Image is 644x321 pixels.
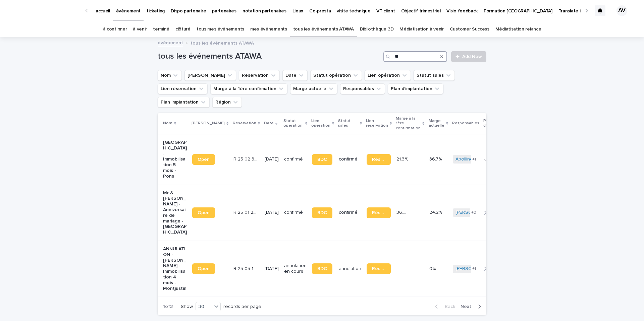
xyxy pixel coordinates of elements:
a: terminé [153,21,169,37]
span: Open [198,210,210,215]
button: Statut opération [310,70,362,81]
p: Lien réservation [366,117,388,130]
p: Responsables [452,120,479,127]
button: Lien réservation [158,83,208,94]
p: [PERSON_NAME] [192,120,225,127]
span: + 1 [472,267,476,271]
span: + 2 [471,211,476,215]
p: R 25 05 1196 [233,265,259,272]
a: Bibliothèque 3D [360,21,393,37]
a: BDC [312,207,332,218]
button: Lien opération [365,70,411,81]
a: tous les événements ATAWA [293,21,354,37]
p: [DATE] [265,210,279,215]
a: Open [192,154,215,165]
a: BDC [312,263,332,274]
p: Statut opération [283,117,304,130]
p: records per page [223,304,261,310]
button: Région [212,97,242,108]
button: Plan implantation [158,97,210,108]
p: - [396,265,399,272]
p: annulation en cours [284,263,307,274]
a: Apolline Vion [455,156,484,162]
a: Réservation [367,207,390,218]
tr: [GEOGRAPHIC_DATA] - Immobilisation 5 mois - PonsOpenR 25 02 3460R 25 02 3460 [DATE]confirméBDCcon... [158,134,587,185]
tr: Mr & [PERSON_NAME] - Anniversaire de mariage - [GEOGRAPHIC_DATA]OpenR 25 01 2564R 25 01 2564 [DAT... [158,185,587,241]
a: [PERSON_NAME] [455,266,492,272]
p: 1 of 3 [158,299,178,315]
span: Next [461,304,475,309]
button: Plan d'implantation [388,83,443,94]
button: Lien Stacker [184,70,236,81]
span: BDC [317,210,327,215]
span: BDC [317,266,327,271]
p: 0% [429,265,437,272]
a: événement [158,39,183,46]
p: annulation [339,266,361,272]
a: Customer Success [450,21,489,37]
p: Show [181,304,193,310]
p: [DATE] [265,156,279,162]
p: Mr & [PERSON_NAME] - Anniversaire de mariage - [GEOGRAPHIC_DATA] [163,190,187,235]
p: Lien opération [311,117,330,130]
p: [GEOGRAPHIC_DATA] - Immobilisation 5 mois - Pons [163,140,187,179]
a: tous mes événements [197,21,244,37]
p: Marge à la 1ère confirmation [396,115,421,132]
span: Back [441,304,455,309]
p: confirmé [339,210,361,215]
button: Statut sales [414,70,455,81]
p: R 25 01 2564 [233,208,259,215]
span: Open [198,266,210,271]
img: Ls34BcGeRexTGTNfXpUC [13,4,78,17]
tr: ANNULATION - [PERSON_NAME] - Immobilisation 4 mois - MontjustinOpenR 25 05 1196R 25 05 1196 [DATE... [158,241,587,297]
span: Réservation [372,157,385,162]
button: Marge actuelle [290,83,337,94]
a: Add New [451,51,486,62]
a: à confirmer [103,21,127,37]
input: Search [383,51,447,62]
p: confirmé [339,156,361,162]
p: Statut sales [338,117,358,130]
a: [PERSON_NAME] [455,210,492,215]
a: Réservation [367,154,390,165]
p: Reservation [233,120,256,127]
p: [DATE] [265,266,279,272]
p: confirmé [284,210,307,215]
p: ANNULATION - [PERSON_NAME] - Immobilisation 4 mois - Montjustin [163,246,187,291]
a: BDC [312,154,332,165]
a: à venir [133,21,147,37]
span: Open [198,157,210,162]
div: AV [616,5,627,16]
p: tous les événements ATAWA [191,39,254,46]
p: 36.9 % [396,208,410,215]
p: confirmé [284,156,307,162]
span: + 1 [472,157,476,162]
button: Back [430,304,458,310]
span: Réservation [372,266,385,271]
span: Add New [462,54,482,59]
button: Reservation [239,70,280,81]
a: mes événements [250,21,287,37]
button: Nom [158,70,182,81]
a: Open [192,207,215,218]
button: Responsables [340,83,385,94]
p: 21.3 % [396,155,410,162]
p: 24.2% [429,208,443,215]
a: Médiatisation à venir [399,21,444,37]
button: Next [458,304,486,310]
a: clôturé [175,21,191,37]
a: Open [192,263,215,274]
h1: tous les événements ATAWA [158,52,381,61]
p: Date [264,120,274,127]
div: 30 [196,303,212,310]
a: Réservation [367,263,390,274]
p: Plan d'implantation [483,117,511,130]
a: Médiatisation relance [495,21,541,37]
p: Nom [163,120,172,127]
p: Marge actuelle [429,117,444,130]
button: Date [282,70,308,81]
span: Réservation [372,210,385,215]
p: 36.7% [429,155,443,162]
p: R 25 02 3460 [233,155,259,162]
